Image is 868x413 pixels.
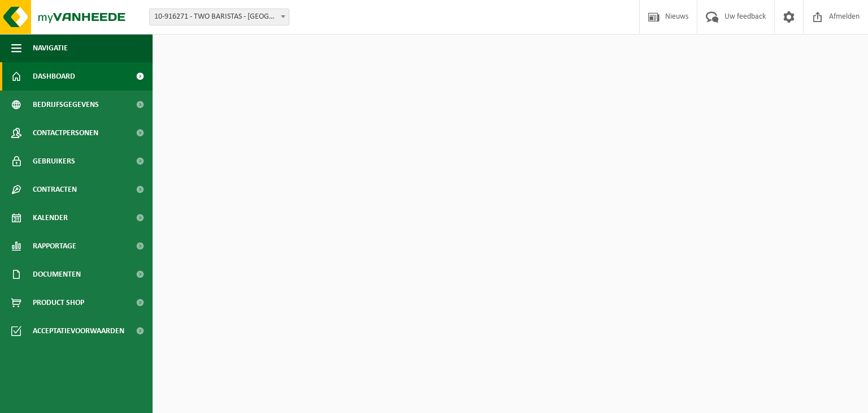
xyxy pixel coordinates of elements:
span: Kalender [33,204,68,232]
span: Rapportage [33,232,76,260]
span: Documenten [33,260,81,289]
span: Contracten [33,175,77,204]
span: Navigatie [33,34,68,62]
span: Bedrijfsgegevens [33,91,99,119]
span: Acceptatievoorwaarden [33,317,124,345]
span: Product Shop [33,289,84,317]
span: Gebruikers [33,147,75,175]
span: 10-916271 - TWO BARISTAS - LEUVEN [150,9,289,25]
span: Contactpersonen [33,119,98,147]
span: 10-916271 - TWO BARISTAS - LEUVEN [149,8,289,25]
span: Dashboard [33,62,75,91]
